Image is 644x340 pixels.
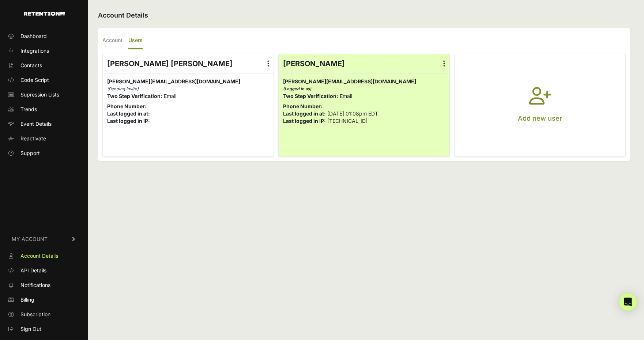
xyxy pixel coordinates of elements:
[102,32,123,49] label: Account
[98,10,630,20] h2: Account Details
[164,93,176,99] span: Email
[128,32,143,49] label: Users
[20,91,59,98] span: Supression Lists
[283,78,416,84] span: [PERSON_NAME][EMAIL_ADDRESS][DOMAIN_NAME]
[279,54,449,73] div: [PERSON_NAME]
[107,103,147,109] strong: Phone Number:
[12,235,48,243] span: MY ACCOUNT
[4,279,83,291] a: Notifications
[20,33,47,40] span: Dashboard
[20,62,42,69] span: Contacts
[283,93,338,99] strong: Two Step Verification:
[4,118,83,130] a: Event Details
[20,325,41,333] span: Sign Out
[24,12,65,16] img: Retention.com
[4,89,83,101] a: Supression Lists
[20,282,50,289] span: Notifications
[4,265,83,276] a: API Details
[107,78,240,84] span: [PERSON_NAME][EMAIL_ADDRESS][DOMAIN_NAME]
[283,110,326,117] strong: Last logged in at:
[4,323,83,335] a: Sign Out
[4,309,83,320] a: Subscription
[327,118,368,124] span: [TECHNICAL_ID]
[4,147,83,159] a: Support
[4,30,83,42] a: Dashboard
[4,228,83,250] a: MY ACCOUNT
[327,110,378,117] span: [DATE] 01:08pm EDT
[4,133,83,144] a: Reactivate
[107,93,162,99] strong: Two Step Verification:
[4,74,83,86] a: Code Script
[4,45,83,57] a: Integrations
[20,311,50,318] span: Subscription
[4,103,83,115] a: Trends
[20,106,37,113] span: Trends
[20,47,49,54] span: Integrations
[20,150,40,157] span: Support
[20,120,52,128] span: Event Details
[283,86,311,91] i: (Logged in as)
[4,60,83,71] a: Contacts
[455,54,625,156] button: Add new user
[619,293,637,311] div: Open Intercom Messenger
[20,296,34,303] span: Billing
[20,135,46,142] span: Reactivate
[283,103,323,109] strong: Phone Number:
[107,86,139,91] i: (Pending Invite)
[20,267,46,274] span: API Details
[107,118,150,124] strong: Last logged in IP:
[283,118,326,124] strong: Last logged in IP:
[4,250,83,262] a: Account Details
[103,54,274,73] div: [PERSON_NAME] [PERSON_NAME]
[20,76,49,84] span: Code Script
[518,113,562,124] p: Add new user
[340,93,352,99] span: Email
[20,252,58,260] span: Account Details
[107,110,150,117] strong: Last logged in at:
[4,294,83,306] a: Billing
